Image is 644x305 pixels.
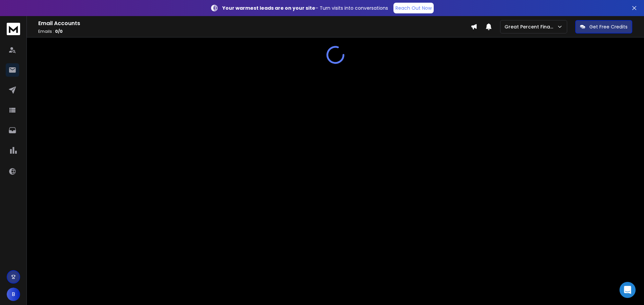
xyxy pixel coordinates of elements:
strong: Your warmest leads are on your site [222,5,315,11]
p: Emails : [38,29,471,34]
img: logo [7,23,20,35]
p: – Turn visits into conversations [222,5,388,11]
a: Reach Out Now [393,3,434,13]
button: B [7,288,20,301]
h1: Email Accounts [38,19,471,27]
span: 0 / 0 [55,28,63,34]
p: Reach Out Now [395,5,432,11]
p: Get Free Credits [589,23,628,30]
div: Open Intercom Messenger [620,282,636,298]
p: Great Percent Finance [504,23,557,30]
button: Get Free Credits [575,20,632,33]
